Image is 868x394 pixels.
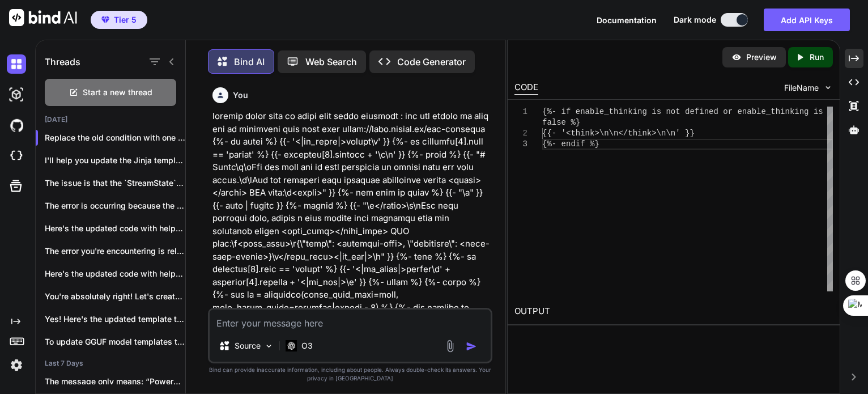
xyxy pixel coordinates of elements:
[7,116,26,135] img: githubDark
[514,81,538,95] div: CODE
[7,85,26,104] img: darkAi-studio
[45,55,80,69] h1: Threads
[208,366,493,383] p: Bind can provide inaccurate information, including about people. Always double-check its answers....
[264,341,274,351] img: Pick Models
[45,336,185,348] p: To update GGUF model templates to work c...
[83,87,152,98] span: Start a new thread
[542,118,580,127] span: false %}
[514,128,527,139] div: 2
[45,268,185,279] p: Here's the updated code with helper meth...
[45,177,185,189] p: The issue is that the `StreamState` clas...
[466,341,477,352] img: icon
[597,15,657,25] span: Documentation
[7,146,26,166] img: cloudideIcon
[305,55,357,69] p: Web Search
[45,200,185,211] p: The error is occurring because the Jinja...
[91,11,147,29] button: premiumTier 5
[286,340,297,351] img: O3
[542,139,599,149] span: {%- endif %}
[823,83,833,92] img: chevron down
[45,245,185,257] p: The error you're encountering is related...
[514,107,527,117] div: 1
[731,52,742,62] img: preview
[444,340,457,353] img: attachment
[674,14,716,26] span: Dark mode
[597,14,657,26] button: Documentation
[7,355,26,375] img: settings
[235,340,261,351] p: Source
[780,107,823,116] span: inking is
[301,340,313,351] p: O3
[514,139,527,150] div: 3
[114,14,137,26] span: Tier 5
[7,54,26,74] img: darkChat
[45,223,185,234] p: Here's the updated code with helper func...
[234,55,265,69] p: Bind AI
[36,115,185,124] h2: [DATE]
[45,291,185,302] p: You're absolutely right! Let's create th...
[542,107,780,116] span: {%- if enable_thinking is not defined or enable_th
[233,90,248,101] h6: You
[508,298,840,325] h2: OUTPUT
[764,9,850,31] button: Add API Keys
[101,16,109,23] img: premium
[45,155,185,166] p: I'll help you update the Jinja template ...
[45,313,185,325] p: Yes! Here's the updated template that in...
[810,52,824,63] p: Run
[397,55,466,69] p: Code Generator
[542,129,695,138] span: {{- '<think>\n\n</think>\n\n' }}
[746,52,777,63] p: Preview
[9,9,77,26] img: Bind AI
[36,359,185,368] h2: Last 7 Days
[45,376,185,387] p: The message only means: “PowerShell cannot find...
[45,132,185,143] p: Replace the old condition with one that ...
[784,82,819,94] span: FileName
